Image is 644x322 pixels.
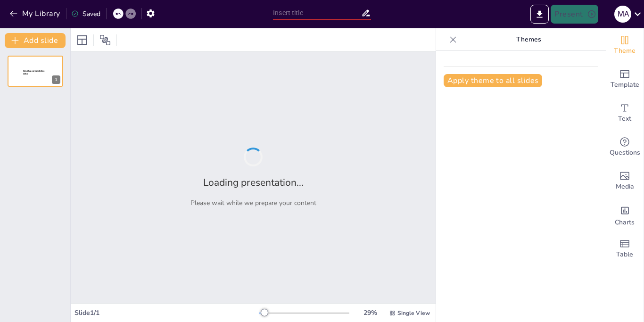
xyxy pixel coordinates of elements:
span: Template [611,80,639,90]
span: Questions [610,148,640,158]
button: Add slide [5,33,66,48]
div: M A [614,6,631,23]
span: Charts [615,217,635,228]
div: Add a table [606,232,644,266]
input: Insert title [273,6,361,20]
span: Table [616,249,633,260]
div: Add images, graphics, shapes or video [606,164,644,198]
span: Text [618,114,631,124]
div: Get real-time input from your audience [606,130,644,164]
span: Media [616,182,634,192]
div: 29 % [359,308,381,317]
span: Position [99,34,111,46]
div: 1 [8,56,63,87]
div: 1 [52,75,60,84]
h2: Loading presentation... [203,176,304,189]
div: Add ready made slides [606,62,644,96]
button: Export to PowerPoint [530,5,549,24]
button: Apply theme to all slides [444,74,542,87]
div: Add charts and graphs [606,198,644,232]
div: Add text boxes [606,96,644,130]
div: Change the overall theme [606,28,644,62]
button: My Library [7,6,64,21]
button: M A [614,5,631,24]
p: Please wait while we prepare your content [190,198,316,207]
div: Slide 1 / 1 [74,308,259,317]
button: Present [551,5,598,24]
div: Saved [71,9,100,18]
p: Themes [461,28,596,51]
span: Single View [397,309,430,317]
span: Theme [614,46,636,56]
span: Sendsteps presentation editor [23,70,44,75]
div: Layout [74,33,90,48]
